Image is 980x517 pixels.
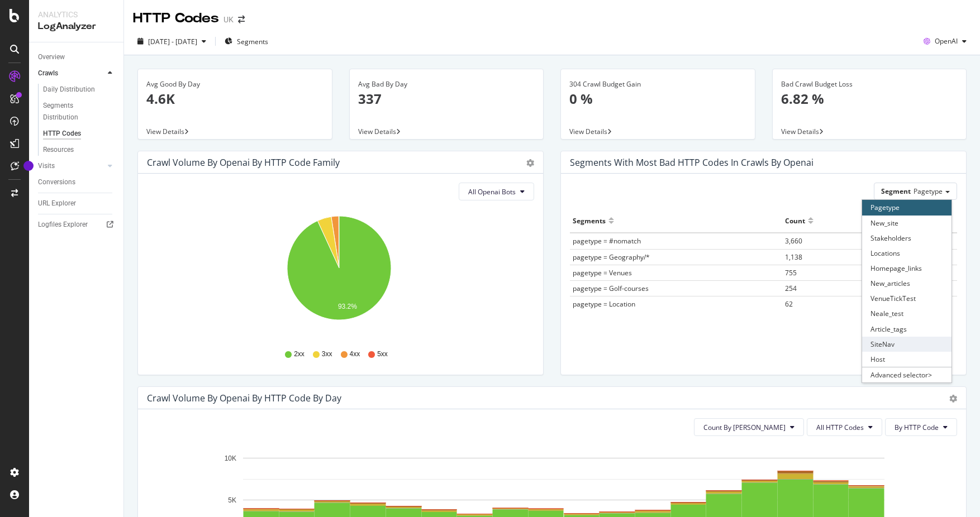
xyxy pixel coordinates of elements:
[785,236,802,246] span: 3,660
[38,219,116,231] a: Logfiles Explorer
[785,268,797,277] span: 755
[358,79,535,89] div: Avg Bad By Day
[147,157,340,168] div: Crawl Volume by openai by HTTP Code Family
[38,160,104,172] a: Visits
[569,89,746,108] p: 0 %
[38,20,115,33] div: LogAnalyzer
[38,51,65,63] div: Overview
[862,352,952,367] div: Host
[38,68,58,79] div: Crawls
[38,176,116,188] a: Conversions
[38,198,116,209] a: URL Explorer
[573,252,650,262] span: pagetype = Geography/*
[781,127,819,136] span: View Details
[146,79,324,89] div: Avg Good By Day
[862,367,952,382] div: Advanced selector >
[935,36,958,46] span: OpenAI
[38,219,88,231] div: Logfiles Explorer
[358,127,396,136] span: View Details
[146,89,324,108] p: 4.6K
[862,246,952,261] div: Locations
[43,84,116,95] a: Daily Distribution
[573,284,649,293] span: pagetype = Golf-courses
[358,89,535,108] p: 337
[23,161,34,171] div: Tooltip anchor
[38,160,55,172] div: Visits
[38,68,104,79] a: Crawls
[895,423,939,432] span: By HTTP Code
[38,198,76,209] div: URL Explorer
[468,187,516,197] span: All Openai Bots
[885,418,957,436] button: By HTTP Code
[146,127,184,136] span: View Details
[862,276,952,291] div: New_articles
[573,236,641,246] span: pagetype = #nomatch
[785,284,797,293] span: 254
[43,144,74,156] div: Resources
[238,16,245,23] div: arrow-right-arrow-left
[43,100,105,123] div: Segments Distribution
[785,212,805,229] div: Count
[43,84,95,95] div: Daily Distribution
[338,303,357,310] text: 93.2%
[881,186,911,196] span: Segment
[459,183,534,200] button: All Openai Bots
[862,231,952,246] div: Stakeholders
[148,37,197,46] span: [DATE] - [DATE]
[38,9,115,20] div: Analytics
[919,32,971,50] button: OpenAI
[862,200,952,215] div: Pagetype
[781,89,958,108] p: 6.82 %
[703,423,786,432] span: Count By Day
[573,212,606,229] div: Segments
[785,299,793,309] span: 62
[816,423,864,432] span: All HTTP Codes
[862,291,952,306] div: VenueTickTest
[862,322,952,337] div: Article_tags
[377,350,388,359] span: 5xx
[781,79,958,89] div: Bad Crawl Budget Loss
[38,51,116,63] a: Overview
[350,350,360,359] span: 4xx
[862,337,952,352] div: SiteNav
[147,209,530,339] svg: A chart.
[570,157,814,168] div: Segments with most bad HTTP codes in Crawls by openai
[43,100,116,123] a: Segments Distribution
[21,32,165,43] p: Hi [PERSON_NAME]! 👋 Welcome to Botify chat support! Have a question? Reply to this message and ou...
[573,268,632,277] span: pagetype = Venues
[237,37,268,46] span: Segments
[43,128,81,140] div: HTTP Codes
[862,216,952,231] div: New_site
[147,392,341,404] div: Crawl Volume by openai by HTTP Code by Day
[862,306,952,321] div: Neale_test
[949,395,957,403] div: gear
[694,418,804,436] button: Count By [PERSON_NAME]
[225,454,236,462] text: 10K
[807,418,882,436] button: All HTTP Codes
[526,159,534,167] div: gear
[573,299,635,309] span: pagetype = Location
[220,32,273,50] button: Segments
[133,9,219,28] div: HTTP Codes
[223,14,234,25] div: UK
[569,79,746,89] div: 304 Crawl Budget Gain
[862,261,952,276] div: Homepage_links
[785,252,802,262] span: 1,138
[21,43,165,53] p: Message from Laura, sent 4h ago
[228,496,236,504] text: 5K
[294,350,305,359] span: 2xx
[133,32,211,50] button: [DATE] - [DATE]
[38,176,75,188] div: Conversions
[43,144,116,156] a: Resources
[43,128,116,140] a: HTTP Codes
[569,127,607,136] span: View Details
[322,350,332,359] span: 3xx
[914,186,943,196] span: Pagetype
